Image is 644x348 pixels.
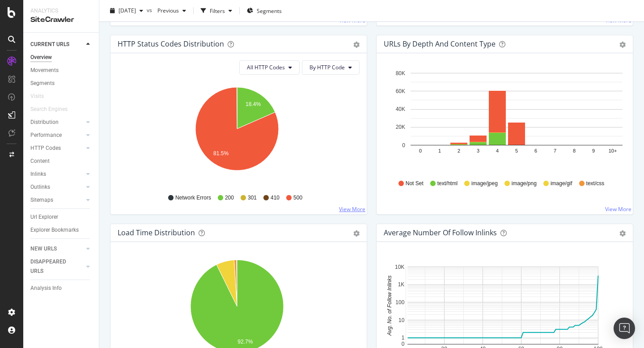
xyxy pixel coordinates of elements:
[30,284,62,293] div: Analysis Info
[384,228,497,237] div: Average Number of Follow Inlinks
[30,182,84,192] a: Outlinks
[237,339,253,345] text: 92.7%
[30,257,84,276] a: DISAPPEARED URLS
[30,40,69,49] div: CURRENT URLS
[30,225,93,235] a: Explorer Bookmarks
[30,105,76,114] a: Search Engines
[30,157,93,166] a: Content
[353,230,360,237] div: gear
[384,68,623,171] svg: A chart.
[118,228,195,237] div: Load Time Distribution
[30,284,93,293] a: Analysis Info
[30,257,76,276] div: DISAPPEARED URLS
[154,4,190,18] button: Previous
[293,194,302,202] span: 500
[147,6,154,13] span: vs
[395,264,404,270] text: 10K
[605,205,631,213] a: View More
[197,4,236,18] button: Filters
[154,7,179,14] span: Previous
[353,42,360,48] div: gear
[30,144,84,153] a: HTTP Codes
[592,148,595,153] text: 9
[496,148,499,153] text: 4
[30,15,92,25] div: SiteCrawler
[30,131,84,140] a: Performance
[243,4,285,18] button: Segments
[30,144,61,153] div: HTTP Codes
[30,170,84,179] a: Inlinks
[302,60,360,75] button: By HTTP Code
[271,194,280,202] span: 410
[406,180,424,187] span: Not Set
[210,7,225,14] div: Filters
[30,7,92,15] div: Analytics
[512,180,537,187] span: image/png
[402,142,405,149] text: 0
[438,148,441,153] text: 1
[30,40,84,49] a: CURRENT URLS
[458,148,460,153] text: 2
[30,53,93,62] a: Overview
[30,244,84,254] a: NEW URLS
[246,101,261,107] text: 18.4%
[257,7,282,14] span: Segments
[118,39,224,48] div: HTTP Status Codes Distribution
[106,4,147,18] button: [DATE]
[30,195,53,205] div: Sitemaps
[119,7,136,14] span: 2025 Sep. 24th
[614,318,635,339] div: Open Intercom Messenger
[30,131,62,140] div: Performance
[339,205,365,213] a: View More
[30,66,93,75] a: Movements
[396,70,405,76] text: 80K
[30,212,93,222] a: Url Explorer
[30,79,55,88] div: Segments
[30,244,57,254] div: NEW URLS
[396,106,405,112] text: 40K
[118,82,356,186] svg: A chart.
[247,64,285,71] span: All HTTP Codes
[396,124,405,130] text: 20K
[30,157,50,166] div: Content
[30,195,84,205] a: Sitemaps
[619,42,626,48] div: gear
[30,66,59,75] div: Movements
[30,118,84,127] a: Distribution
[30,92,44,101] div: Visits
[551,180,572,187] span: image/gif
[471,180,498,187] span: image/jpeg
[30,105,68,114] div: Search Engines
[30,79,93,88] a: Segments
[30,182,50,192] div: Outlinks
[515,148,518,153] text: 5
[619,230,626,237] div: gear
[586,180,605,187] span: text/css
[239,60,300,75] button: All HTTP Codes
[419,148,422,153] text: 0
[398,317,405,323] text: 10
[225,194,234,202] span: 200
[384,39,496,48] div: URLs by Depth and Content Type
[30,225,79,235] div: Explorer Bookmarks
[30,212,58,222] div: Url Explorer
[609,148,617,153] text: 10+
[534,148,537,153] text: 6
[30,92,53,101] a: Visits
[386,276,393,336] text: Avg. No. of Follow Inlinks
[30,170,46,179] div: Inlinks
[30,118,59,127] div: Distribution
[573,148,576,153] text: 8
[402,341,405,347] text: 0
[477,148,479,153] text: 3
[309,64,345,71] span: By HTTP Code
[554,148,556,153] text: 7
[395,299,404,306] text: 100
[30,53,52,62] div: Overview
[175,194,211,202] span: Network Errors
[437,180,458,187] span: text/html
[396,88,405,94] text: 60K
[213,150,229,157] text: 81.5%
